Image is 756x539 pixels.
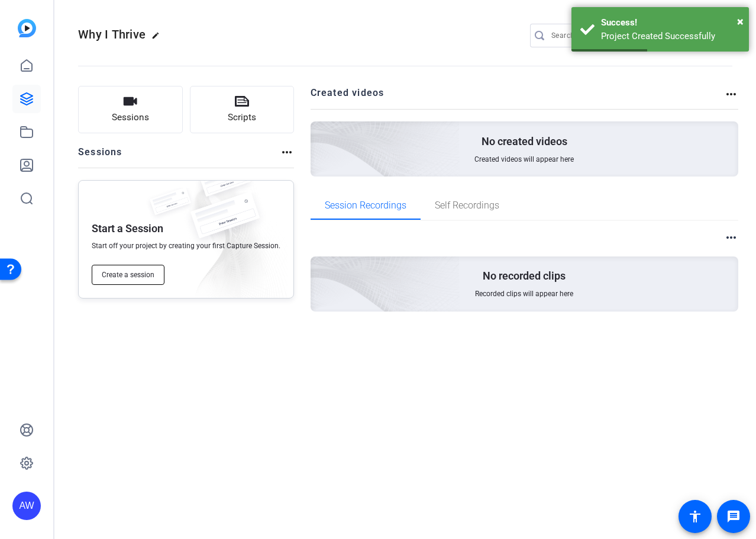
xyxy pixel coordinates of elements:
[280,145,294,159] mat-icon: more_horiz
[18,19,36,37] img: blue-gradient.svg
[78,27,146,41] span: Why I Thrive
[311,86,725,109] h2: Created videos
[724,87,738,101] mat-icon: more_horiz
[144,188,197,223] img: fake-session.png
[12,492,41,520] div: AW
[325,201,406,210] span: Session Recordings
[78,145,122,168] h2: Sessions
[435,201,499,210] span: Self Recordings
[726,509,741,524] mat-icon: message
[474,155,574,164] span: Created videos will appear here
[475,289,573,299] span: Recorded clips will appear here
[78,86,183,133] button: Sessions
[601,16,740,30] div: Success!
[102,270,154,280] span: Create a session
[192,163,257,206] img: fake-session.png
[151,31,166,46] mat-icon: edit
[724,230,738,245] mat-icon: more_horiz
[178,139,460,396] img: embarkstudio-empty-session.png
[180,192,269,251] img: fake-session.png
[178,4,460,261] img: Creted videos background
[92,265,164,285] button: Create a session
[173,177,287,304] img: embarkstudio-empty-session.png
[112,111,149,124] span: Sessions
[190,86,295,133] button: Scripts
[92,241,280,251] span: Start off your project by creating your first Capture Session.
[601,30,740,43] div: Project Created Successfully
[483,269,566,283] p: No recorded clips
[737,12,744,30] button: Close
[228,111,256,124] span: Scripts
[737,14,744,28] span: ×
[92,222,163,236] p: Start a Session
[688,509,702,524] mat-icon: accessibility
[482,134,567,149] p: No created videos
[551,28,658,43] input: Search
